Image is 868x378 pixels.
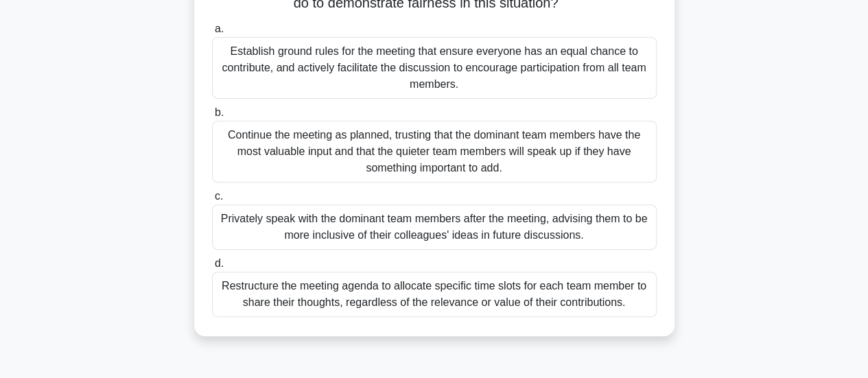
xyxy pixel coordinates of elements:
[212,272,657,317] div: Restructure the meeting agenda to allocate specific time slots for each team member to share thei...
[215,106,224,118] span: b.
[212,204,657,250] div: Privately speak with the dominant team members after the meeting, advising them to be more inclus...
[215,257,224,269] span: d.
[212,121,657,182] div: Continue the meeting as planned, trusting that the dominant team members have the most valuable i...
[215,23,224,34] span: a.
[212,37,657,99] div: Establish ground rules for the meeting that ensure everyone has an equal chance to contribute, an...
[215,190,223,202] span: c.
